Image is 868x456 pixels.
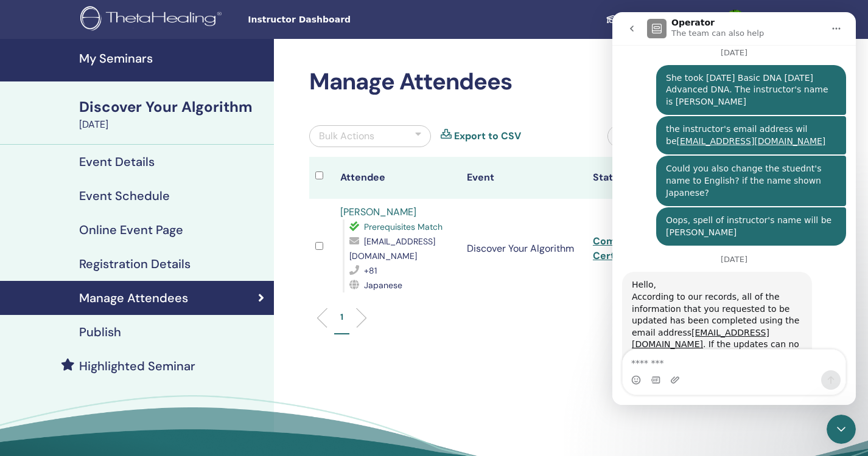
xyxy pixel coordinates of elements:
h4: Event Details [79,154,155,169]
th: Event [461,157,587,199]
h4: Manage Attendees [79,291,188,305]
h4: Highlighted Seminar [79,359,195,373]
a: Discover Your Algorithm[DATE] [72,97,274,132]
h4: My Seminars [79,51,267,66]
span: [EMAIL_ADDRESS][DOMAIN_NAME] [349,236,435,261]
a: Export to CSV [454,129,521,143]
a: Completed and Certified [593,235,667,262]
span: Japanese [364,280,402,291]
h4: Online Event Page [79,223,183,237]
th: Status [587,157,713,199]
img: graduation-cap-white.svg [606,14,620,24]
h4: Event Schedule [79,188,170,203]
a: [PERSON_NAME] [340,206,416,218]
span: +81 [364,265,377,276]
span: Prerequisites Match [364,221,443,232]
h4: Publish [79,325,121,339]
th: Attendee [334,157,460,199]
img: logo.png [80,6,226,33]
p: 1 [340,311,343,323]
div: Bulk Actions [319,129,374,143]
iframe: Intercom live chat [827,415,856,444]
div: [DATE] [79,117,267,132]
iframe: Intercom live chat [612,12,856,405]
img: default.jpg [726,10,745,29]
h2: Manage Attendees [309,68,738,96]
h4: Registration Details [79,257,191,271]
a: Student Dashboard [596,9,716,31]
td: Discover Your Algorithm [461,199,587,299]
span: Instructor Dashboard [248,13,430,26]
div: Discover Your Algorithm [79,97,267,117]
